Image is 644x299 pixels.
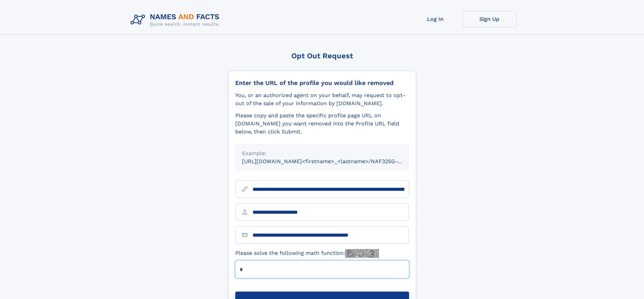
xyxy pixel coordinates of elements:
[462,11,517,27] a: Sign Up
[235,79,409,87] div: Enter the URL of the profile you would like removed
[242,149,402,157] div: Example:
[235,112,409,136] div: Please copy and paste the specific profile page URL on [DOMAIN_NAME] you want removed into the Pr...
[235,91,409,108] div: You, or an authorized agent on your behalf, may request to opt-out of the sale of your informatio...
[408,11,462,27] a: Log In
[128,11,225,29] img: Logo Names and Facts
[235,249,379,258] label: Please solve the following math function:
[228,52,416,60] div: Opt Out Request
[242,158,422,165] small: [URL][DOMAIN_NAME]<firstname>_<lastname>/NAF325G-xxxxxxxx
